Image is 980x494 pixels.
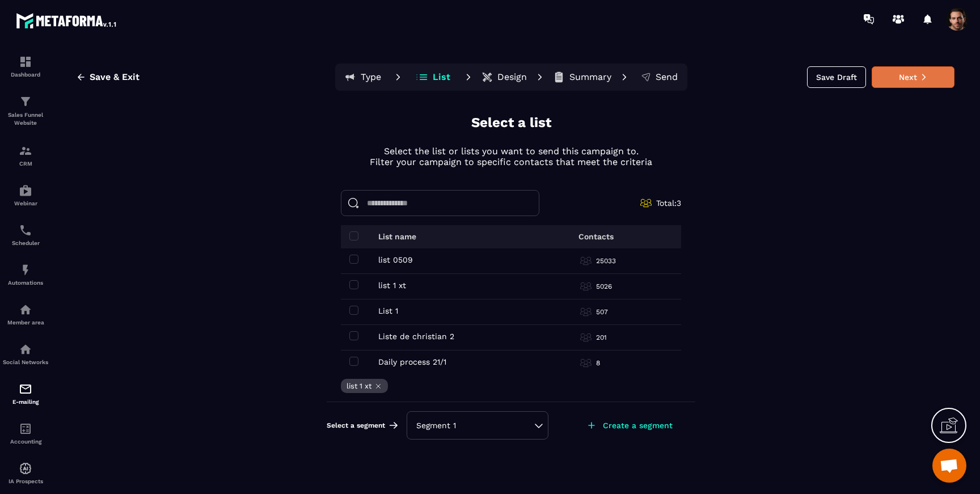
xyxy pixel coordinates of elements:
p: 25033 [596,256,616,265]
img: accountant [19,422,32,436]
p: Type [361,71,381,83]
a: automationsautomationsAutomations [3,255,48,294]
span: Save & Exit [90,71,140,83]
button: Type [337,66,388,88]
button: Summary [550,66,615,88]
p: Accounting [3,438,48,445]
p: List [433,71,450,83]
p: Member area [3,319,48,326]
a: automationsautomationsMember area [3,294,48,334]
p: Summary [569,71,611,83]
p: Daily process 21/1 [378,357,446,366]
a: formationformationCRM [3,136,48,175]
button: Save & Exit [67,67,148,87]
a: automationsautomationsWebinar [3,175,48,215]
span: Select a segment [327,421,385,430]
p: Create a segment [603,421,673,430]
p: Filter your campaign to specific contacts that meet the criteria [370,157,652,167]
button: Next [872,66,954,88]
p: Sales Funnel Website [3,111,48,127]
img: logo [16,10,118,31]
img: scheduler [19,223,32,237]
p: List name [378,232,416,241]
img: email [19,382,32,396]
img: social-network [19,343,32,356]
img: formation [19,55,32,69]
p: CRM [3,161,48,167]
p: 507 [596,307,608,316]
button: Send [634,66,685,88]
p: List 1 [378,306,398,315]
p: 8 [596,358,600,368]
button: Design [478,66,530,88]
div: Open chat [932,449,966,483]
p: list 1 xt [347,382,371,390]
img: formation [19,95,32,108]
p: list 0509 [378,255,413,264]
p: Scheduler [3,240,48,246]
p: IA Prospects [3,478,48,484]
p: Contacts [578,232,614,241]
button: Save Draft [807,66,866,88]
p: Select the list or lists you want to send this campaign to. [370,146,652,157]
button: List [408,66,459,88]
a: social-networksocial-networkSocial Networks [3,334,48,374]
p: Select a list [471,113,551,132]
a: formationformationSales Funnel Website [3,86,48,136]
a: schedulerschedulerScheduler [3,215,48,255]
p: list 1 xt [378,281,406,290]
p: Dashboard [3,71,48,78]
a: accountantaccountantAccounting [3,413,48,453]
p: 5026 [596,282,612,291]
img: automations [19,462,32,475]
a: formationformationDashboard [3,47,48,86]
p: Design [497,71,527,83]
img: automations [19,263,32,277]
p: E-mailing [3,399,48,405]
p: Send [656,71,678,83]
img: automations [19,303,32,316]
p: Webinar [3,200,48,206]
p: 201 [596,333,607,342]
img: automations [19,184,32,197]
p: Social Networks [3,359,48,365]
p: Automations [3,280,48,286]
img: formation [19,144,32,158]
p: Liste de christian 2 [378,332,454,341]
span: Total: 3 [656,199,681,208]
a: emailemailE-mailing [3,374,48,413]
